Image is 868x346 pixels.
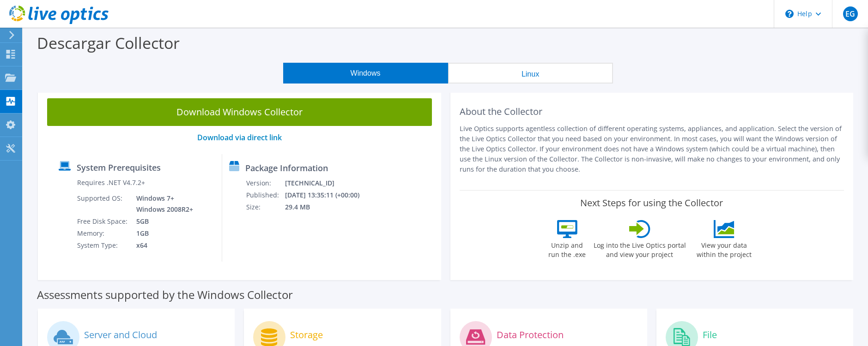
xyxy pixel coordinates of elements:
td: Memory: [77,227,129,239]
label: File [703,330,717,340]
a: Download Windows Collector [47,98,432,126]
h2: About the Collector [460,106,844,117]
span: EG [843,6,858,21]
label: Log into the Live Optics portal and view your project [593,238,686,259]
svg: \n [785,10,794,18]
td: Published: [246,189,285,201]
label: View your data within the project [691,238,758,259]
td: Windows 7+ Windows 2008R2+ [129,192,195,215]
label: Descargar Collector [37,32,180,54]
label: Storage [290,330,323,340]
p: Live Optics supports agentless collection of different operating systems, appliances, and applica... [460,124,844,174]
label: System Prerequisites [77,163,161,172]
label: Next Steps for using the Collector [580,197,723,209]
td: [DATE] 13:35:11 (+00:00) [285,189,371,201]
td: 5GB [129,215,195,227]
td: x64 [129,239,195,251]
label: Data Protection [497,330,564,340]
label: Unzip and run the .exe [546,238,589,259]
a: Download via direct link [197,132,282,143]
td: [TECHNICAL_ID] [285,177,371,189]
td: Free Disk Space: [77,215,129,227]
label: Assessments supported by the Windows Collector [37,290,293,299]
td: 29.4 MB [285,201,371,213]
td: Supported OS: [77,192,129,215]
td: 1GB [129,227,195,239]
button: Windows [283,63,448,84]
label: Server and Cloud [84,330,157,340]
td: Version: [246,177,285,189]
td: Size: [246,201,285,213]
label: Package Information [245,163,328,173]
button: Linux [448,63,613,84]
label: Requires .NET V4.7.2+ [77,178,145,187]
td: System Type: [77,239,129,251]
